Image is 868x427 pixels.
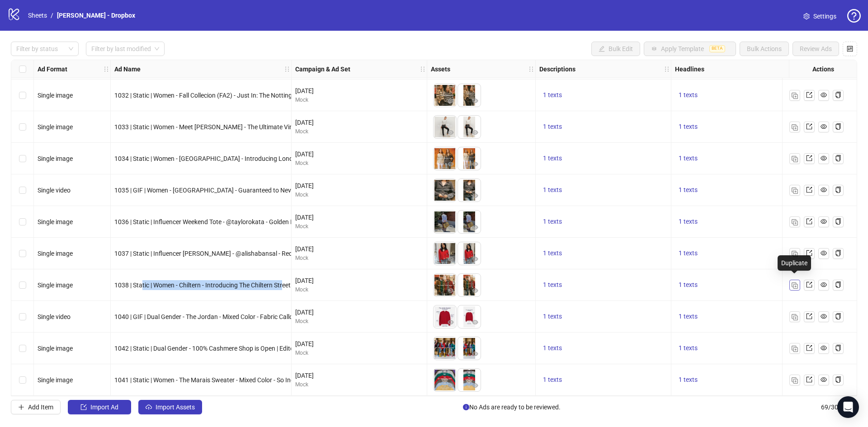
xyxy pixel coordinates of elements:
[295,349,423,357] div: Mock
[11,80,34,111] div: Select row 60
[470,349,481,360] button: Preview
[670,66,676,72] span: holder
[38,282,73,289] span: Single image
[675,375,701,385] button: 1 texts
[114,376,561,384] span: 1041 | Static | Women - The Marais Sweater - Mixed Color - So Incredible Soft - Stacket Sweaters ...
[835,92,841,98] span: copy
[835,187,841,193] span: copy
[821,187,827,193] span: eye
[11,111,34,143] div: Select row 61
[470,222,481,233] button: Preview
[528,66,534,72] span: holder
[821,123,827,130] span: eye
[543,186,562,193] span: 1 texts
[539,216,566,227] button: 1 texts
[806,187,812,193] span: export
[679,155,698,162] span: 1 texts
[114,123,578,131] span: 1033 | Static | Women - Meet [PERSON_NAME] - The Ultimate Vintage-Inspired [PERSON_NAME] | Editor...
[813,11,836,21] span: Settings
[114,218,473,225] span: 1036 | Static | Influencer Weekend Tote - @taylorokata - Golden Khaki - UGC | LoFi | Text Overlay...
[80,404,87,410] span: import
[431,64,450,74] strong: Assets
[539,90,566,101] button: 1 texts
[18,404,24,410] span: plus
[114,187,547,194] span: 1035 | GIF | Women - [GEOGRAPHIC_DATA] - Guaranteed to Never Go Out of Style | Editorial - Outsid...
[38,376,73,384] span: Single image
[295,86,423,96] div: [DATE]
[295,307,423,317] div: [DATE]
[591,42,640,56] button: Bulk Edit
[806,123,812,130] span: export
[539,343,566,354] button: 1 texts
[114,64,141,74] strong: Ad Name
[792,346,798,352] img: Duplicate
[434,211,456,233] img: Asset 1
[792,251,798,257] img: Duplicate
[806,218,812,225] span: export
[539,280,566,291] button: 1 texts
[458,305,481,328] img: Asset 2
[472,224,478,230] span: eye
[539,311,566,322] button: 1 texts
[156,404,195,411] span: Import Assets
[448,382,454,389] span: eye
[821,282,827,288] span: eye
[26,10,49,20] a: Sheets
[434,274,456,296] img: Asset 1
[821,155,827,161] span: eye
[114,155,552,162] span: 1034 | Static | Women - [GEOGRAPHIC_DATA] - Introducing London Sweater Jacket | Editorial - Outsi...
[835,123,841,130] span: copy
[445,317,456,328] button: Preview
[295,317,423,326] div: Mock
[445,380,456,391] button: Preview
[835,155,841,161] span: copy
[448,98,454,104] span: eye
[778,255,811,271] div: Duplicate
[38,123,73,131] span: Single image
[434,147,456,170] img: Asset 1
[434,305,456,328] img: Asset 1
[835,282,841,288] span: copy
[458,179,481,202] img: Asset 2
[789,122,800,132] button: Duplicate
[543,249,562,257] span: 1 texts
[812,64,834,74] strong: Actions
[792,377,798,384] img: Duplicate
[295,159,423,168] div: Mock
[679,218,698,225] span: 1 texts
[470,127,481,138] button: Preview
[445,127,456,138] button: Preview
[472,351,478,357] span: eye
[675,153,701,164] button: 1 texts
[109,66,116,72] span: holder
[679,281,698,288] span: 1 texts
[675,185,701,196] button: 1 texts
[792,314,798,320] img: Duplicate
[11,269,34,301] div: Select row 66
[90,404,118,411] span: Import Ad
[114,282,552,289] span: 1038 | Static | Women - Chiltern - Introducing The Chiltern Street Jacket - Dual Gender | Editori...
[295,96,423,104] div: Mock
[835,250,841,256] span: copy
[38,250,73,257] span: Single image
[448,351,454,357] span: eye
[426,66,432,72] span: holder
[470,159,481,170] button: Preview
[11,206,34,238] div: Select row 64
[472,287,478,294] span: eye
[146,404,152,410] span: cloud-upload
[470,254,481,265] button: Preview
[543,344,562,352] span: 1 texts
[448,129,454,136] span: eye
[679,123,698,130] span: 1 texts
[445,349,456,360] button: Preview
[295,181,423,191] div: [DATE]
[295,371,423,380] div: [DATE]
[434,116,456,138] img: Asset 1
[539,122,566,132] button: 1 texts
[806,313,812,319] span: export
[295,191,423,199] div: Mock
[434,84,456,107] img: Asset 1
[138,400,202,414] button: Import Assets
[675,311,701,322] button: 1 texts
